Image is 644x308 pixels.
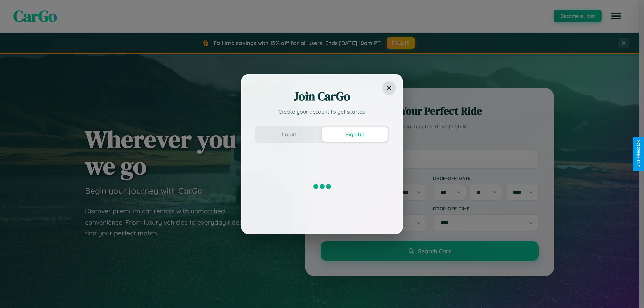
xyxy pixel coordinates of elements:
button: Sign Up [322,127,388,142]
button: Login [256,127,322,142]
p: Create your account to get started [255,108,389,116]
div: Give Feedback [636,140,641,168]
h2: Join CarGo [255,88,389,104]
iframe: Intercom live chat [7,285,23,301]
